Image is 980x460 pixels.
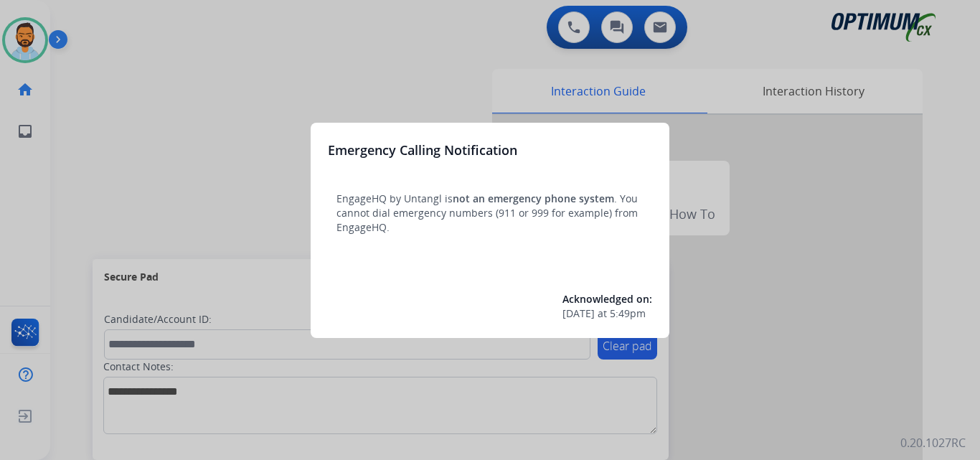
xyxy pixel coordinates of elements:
[453,192,614,205] span: not an emergency phone system
[610,306,646,321] span: 5:49pm
[562,306,652,321] div: at
[900,434,966,451] p: 0.20.1027RC
[336,192,644,235] p: EngageHQ by Untangl is . You cannot dial emergency numbers (911 or 999 for example) from EngageHQ.
[562,306,595,321] span: [DATE]
[328,140,517,160] h3: Emergency Calling Notification
[562,292,652,306] span: Acknowledged on:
